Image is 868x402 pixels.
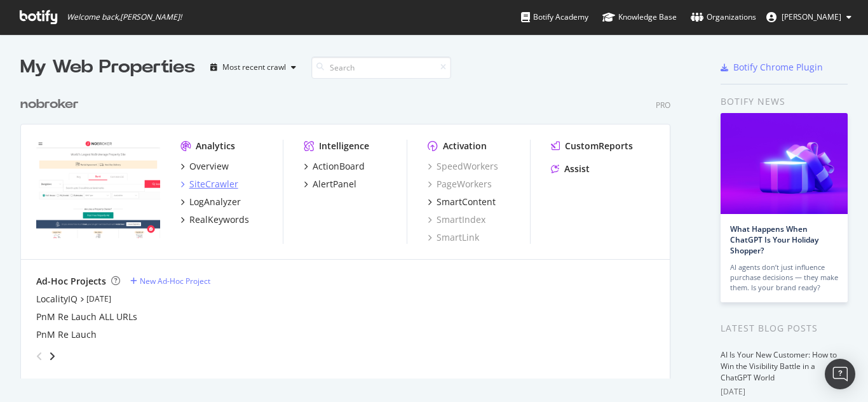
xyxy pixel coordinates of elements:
div: Pro [656,100,670,111]
a: AI Is Your New Customer: How to Win the Visibility Battle in a ChatGPT World [721,349,837,383]
a: LogAnalyzer [180,196,241,208]
div: Intelligence [319,140,369,152]
div: New Ad-Hoc Project [140,276,210,286]
a: PageWorkers [428,178,492,191]
div: AlertPanel [313,178,356,191]
div: Organizations [691,11,756,23]
button: [PERSON_NAME] [756,7,862,27]
a: ActionBoard [304,160,365,173]
a: PnM Re Lauch ALL URLs [36,311,137,323]
a: LocalityIQ [36,293,78,305]
div: AI agents don’t just influence purchase decisions — they make them. Is your brand ready? [730,262,838,293]
div: SmartContent [437,196,496,208]
div: Overview [189,160,229,173]
div: Botify Academy [521,11,588,23]
span: Rahul Tiwari [782,11,841,22]
div: Botify Chrome Plugin [733,61,823,74]
a: SmartIndex [428,213,485,226]
div: Activation [443,140,487,152]
button: Most recent crawl [205,57,301,77]
a: New Ad-Hoc Project [130,276,210,286]
div: Assist [564,163,590,175]
div: angle-left [31,346,48,366]
a: SiteCrawler [180,178,238,191]
div: grid [20,80,681,379]
a: SmartContent [428,196,496,208]
div: ActionBoard [313,160,365,173]
img: nobroker.com [36,140,160,239]
input: Search [311,57,451,79]
div: Knowledge Base [602,11,677,23]
div: SiteCrawler [189,178,238,191]
a: What Happens When ChatGPT Is Your Holiday Shopper? [730,224,818,256]
div: Analytics [196,140,235,152]
a: PnM Re Lauch [36,328,97,341]
div: angle-right [48,350,57,363]
a: Assist [551,163,590,175]
a: SpeedWorkers [428,160,498,173]
div: LogAnalyzer [189,196,241,208]
a: Overview [180,160,229,173]
a: CustomReports [551,140,633,152]
div: [DATE] [721,386,848,398]
a: [DATE] [86,293,111,304]
a: RealKeywords [180,213,249,226]
img: What Happens When ChatGPT Is Your Holiday Shopper? [721,113,848,214]
a: Botify Chrome Plugin [721,61,823,74]
div: nobroker [20,95,79,114]
div: Latest Blog Posts [721,321,848,335]
div: Botify news [721,95,848,109]
a: AlertPanel [304,178,356,191]
div: Open Intercom Messenger [825,359,855,389]
a: SmartLink [428,231,479,244]
a: nobroker [20,95,84,114]
div: Most recent crawl [222,64,286,71]
div: CustomReports [565,140,633,152]
div: Ad-Hoc Projects [36,275,106,288]
span: Welcome back, [PERSON_NAME] ! [67,12,182,22]
div: RealKeywords [189,213,249,226]
div: My Web Properties [20,55,195,80]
